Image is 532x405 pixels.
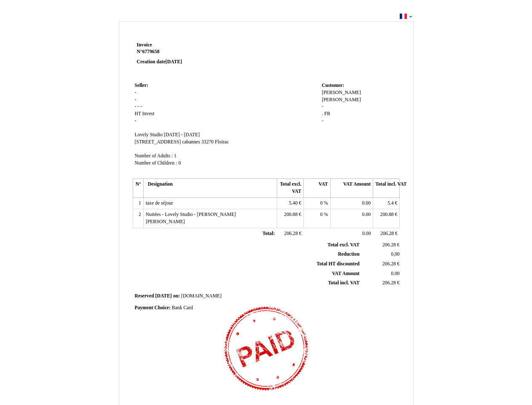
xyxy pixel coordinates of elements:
span: 0 [320,200,323,206]
span: Customer: [322,83,344,88]
span: - [135,90,136,95]
span: Lovely Studio [135,132,163,138]
span: 0 [320,212,323,217]
span: 200.88 [380,212,394,217]
span: FR [324,111,330,116]
span: Payment Choice: [135,305,171,310]
span: 206.28 [284,231,298,236]
span: 5.4 [388,200,394,206]
th: VAT Amount [330,179,373,197]
span: [DATE] [155,293,172,299]
span: Number of Adults : [135,153,173,159]
td: € [277,209,303,228]
span: - [140,104,142,109]
span: 206.28 [382,242,396,248]
strong: Creation date [137,59,182,65]
strong: N° [137,49,238,55]
span: Bank Card [172,305,193,310]
span: [DOMAIN_NAME] [181,293,222,299]
span: [DATE] - [DATE] [164,132,200,138]
td: € [373,228,400,240]
span: Reserved [135,293,154,299]
span: 6779658 [142,49,160,54]
span: 0.00 [362,231,371,236]
td: € [277,197,303,209]
span: - [322,118,323,124]
th: N° [133,179,143,197]
span: Floirac [215,139,229,145]
span: Number of Children : [135,160,177,166]
td: 2 [133,209,143,228]
span: 33270 [201,139,214,145]
td: € [361,278,401,288]
td: % [304,197,330,209]
span: 206.28 [380,231,394,236]
span: 5.40 [289,200,297,206]
span: 200.88 [284,212,297,217]
span: Invoice [137,42,152,48]
td: € [373,197,400,209]
span: 0.00 [362,212,371,217]
span: [STREET_ADDRESS] cabannes [135,139,201,145]
span: taxe de séjour [146,200,173,206]
th: Total incl. VAT [373,179,400,197]
span: Total: [262,231,275,236]
span: 206.28 [382,280,396,286]
span: VAT Amount [332,271,359,276]
span: 0 [178,160,181,166]
span: HT [135,111,141,116]
span: [PERSON_NAME] [322,97,361,103]
span: - [322,104,323,109]
span: - [135,97,136,103]
span: Total incl. VAT [328,280,360,286]
td: % [304,209,330,228]
span: - [137,104,139,109]
span: on: [173,293,180,299]
span: 0.00 [362,200,371,206]
td: € [361,259,401,269]
td: € [373,209,400,228]
th: Designation [143,179,277,197]
td: € [361,240,401,250]
td: 1 [133,197,143,209]
th: VAT [304,179,330,197]
span: Seller: [135,83,148,88]
td: € [277,228,303,240]
span: 1 [174,153,176,159]
span: Reduction [338,251,359,257]
span: 0,00 [391,251,399,257]
span: 0.00 [391,271,399,276]
span: 206.28 [382,261,396,267]
span: Invest [142,111,155,116]
span: . [322,111,323,116]
span: Total excl. VAT [328,242,360,248]
th: Total excl. VAT [277,179,303,197]
span: [PERSON_NAME] [322,90,361,95]
span: Total HT discounted [316,261,359,267]
span: - [135,118,136,124]
span: Nuitées - Lovely Studio - [PERSON_NAME] [PERSON_NAME] [146,212,236,224]
span: [DATE] [166,59,182,65]
span: - [135,104,136,109]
